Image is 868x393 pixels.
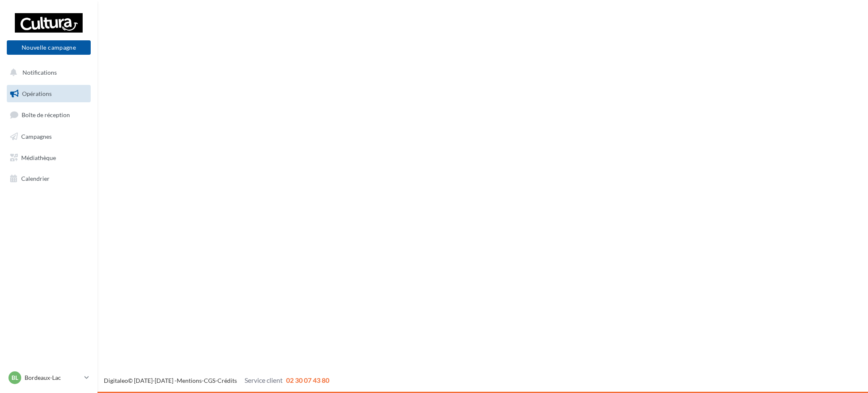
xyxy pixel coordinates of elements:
[21,175,50,182] span: Calendrier
[5,128,92,146] a: Campagnes
[204,377,215,384] a: CGS
[21,154,56,161] span: Médiathèque
[217,377,237,384] a: Crédits
[25,373,81,382] p: Bordeaux-Lac
[286,376,329,384] span: 02 30 07 43 80
[104,377,128,384] a: Digitaleo
[7,370,91,386] a: BL Bordeaux-Lac
[5,64,89,81] button: Notifications
[5,170,92,188] a: Calendrier
[104,377,329,384] span: © [DATE]-[DATE] - - -
[5,106,92,124] a: Boîte de réception
[21,133,52,140] span: Campagnes
[22,111,70,118] span: Boîte de réception
[22,90,52,97] span: Opérations
[22,69,57,76] span: Notifications
[245,376,283,384] span: Service client
[177,377,202,384] a: Mentions
[5,149,92,167] a: Médiathèque
[7,40,91,55] button: Nouvelle campagne
[11,373,18,382] span: BL
[5,85,92,103] a: Opérations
